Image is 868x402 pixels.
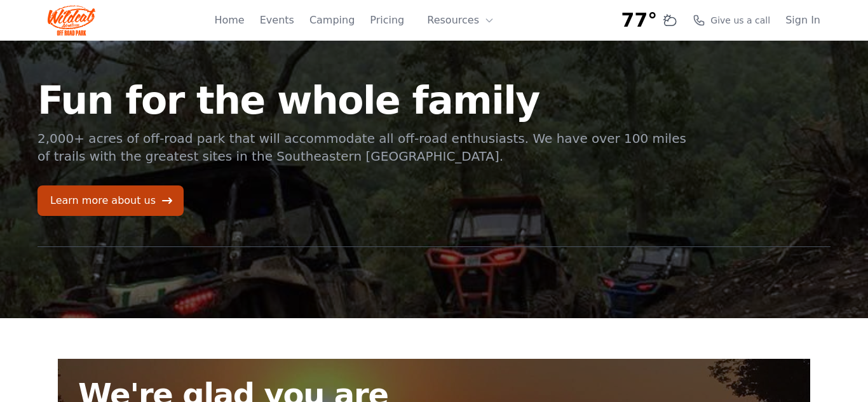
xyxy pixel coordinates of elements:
button: Resources [419,8,502,33]
span: Give us a call [710,14,770,27]
p: 2,000+ acres of off-road park that will accommodate all off-road enthusiasts. We have over 100 mi... [37,130,688,165]
a: Sign In [785,13,820,28]
a: Events [260,13,294,28]
h1: Fun for the whole family [37,81,688,119]
a: Camping [309,13,355,28]
a: Pricing [370,13,404,28]
span: 77° [621,9,658,32]
img: Wildcat Logo [48,5,95,36]
a: Give us a call [693,14,770,27]
a: Home [214,13,244,28]
a: Learn more about us [37,185,184,216]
